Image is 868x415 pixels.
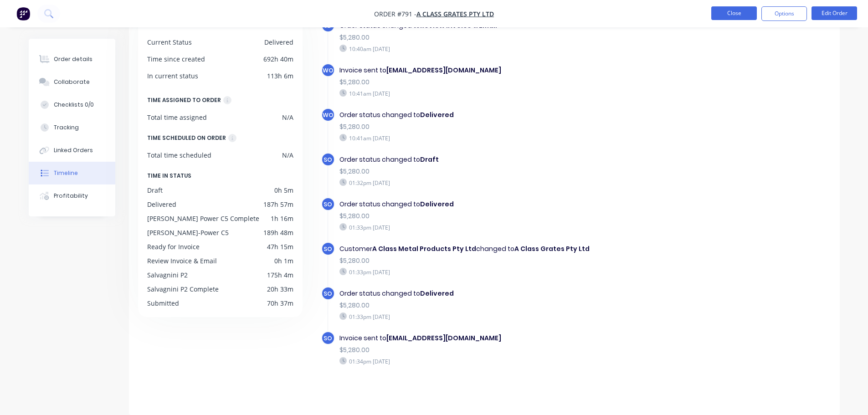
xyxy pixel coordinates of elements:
[339,167,655,176] div: $5,280.00
[339,301,655,310] div: $5,280.00
[372,244,476,253] b: A Class Metal Products Pty Ltd
[339,134,655,142] div: 10:41am [DATE]
[339,155,655,164] div: Order status changed to
[263,228,293,237] div: 189h 48m
[324,289,332,298] span: SO
[339,223,655,231] div: 01:33pm [DATE]
[324,245,332,253] span: SO
[339,313,655,321] div: 01:33pm [DATE]
[263,54,293,64] div: 692h 40m
[339,244,655,254] div: Customer changed to
[147,242,200,251] div: Ready for Invoice
[16,7,30,20] img: Factory
[29,71,115,93] button: Collaborate
[267,71,293,81] div: 113h 6m
[147,270,188,280] div: Salvagnini P2
[339,179,655,187] div: 01:32pm [DATE]
[147,113,207,122] div: Total time assigned
[274,256,293,266] div: 0h 1m
[420,110,454,119] b: Delivered
[420,155,439,164] b: Draft
[339,345,655,355] div: $5,280.00
[147,298,179,308] div: Submitted
[416,10,494,18] a: A Class Grates Pty Ltd
[339,211,655,221] div: $5,280.00
[54,192,88,200] div: Profitability
[339,77,655,87] div: $5,280.00
[339,33,655,42] div: $5,280.00
[29,162,115,184] button: Timeline
[339,268,655,276] div: 01:33pm [DATE]
[264,37,293,47] div: Delivered
[147,200,176,209] div: Delivered
[267,242,293,251] div: 47h 15m
[711,6,757,20] button: Close
[267,270,293,280] div: 175h 4m
[147,284,219,294] div: Salvagnini P2 Complete
[339,357,655,365] div: 01:34pm [DATE]
[324,155,332,164] span: SO
[147,71,198,81] div: In current status
[267,298,293,308] div: 70h 37m
[323,111,334,119] span: WO
[29,139,115,162] button: Linked Orders
[324,200,332,209] span: SO
[263,200,293,209] div: 187h 57m
[147,171,191,181] span: TIME IN STATUS
[29,184,115,207] button: Profitability
[339,122,655,132] div: $5,280.00
[29,93,115,116] button: Checklists 0/0
[339,110,655,120] div: Order status changed to
[147,150,211,160] div: Total time scheduled
[323,66,334,75] span: WO
[420,289,454,298] b: Delivered
[54,101,94,109] div: Checklists 0/0
[282,150,293,160] div: N/A
[339,200,655,209] div: Order status changed to
[147,185,163,195] div: Draft
[29,116,115,139] button: Tracking
[339,45,655,53] div: 10:40am [DATE]
[54,169,78,177] div: Timeline
[147,54,205,64] div: Time since created
[54,146,93,154] div: Linked Orders
[147,228,229,237] div: [PERSON_NAME]-Power C5
[339,256,655,266] div: $5,280.00
[271,214,293,223] div: 1h 16m
[339,333,655,343] div: Invoice sent to
[514,244,590,253] b: A Class Grates Pty Ltd
[54,78,90,86] div: Collaborate
[147,214,259,223] div: [PERSON_NAME] Power C5 Complete
[386,333,501,343] b: [EMAIL_ADDRESS][DOMAIN_NAME]
[54,123,79,132] div: Tracking
[374,10,416,18] span: Order #791 -
[147,133,226,143] div: TIME SCHEDULED ON ORDER
[147,256,217,266] div: Review Invoice & Email
[339,89,655,97] div: 10:41am [DATE]
[282,113,293,122] div: N/A
[812,6,857,20] button: Edit Order
[420,200,454,209] b: Delivered
[386,66,501,75] b: [EMAIL_ADDRESS][DOMAIN_NAME]
[324,334,332,343] span: SO
[761,6,807,21] button: Options
[339,66,655,75] div: Invoice sent to
[147,95,221,105] div: TIME ASSIGNED TO ORDER
[29,48,115,71] button: Order details
[54,55,92,63] div: Order details
[147,37,192,47] div: Current Status
[274,185,293,195] div: 0h 5m
[267,284,293,294] div: 20h 33m
[339,289,655,298] div: Order status changed to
